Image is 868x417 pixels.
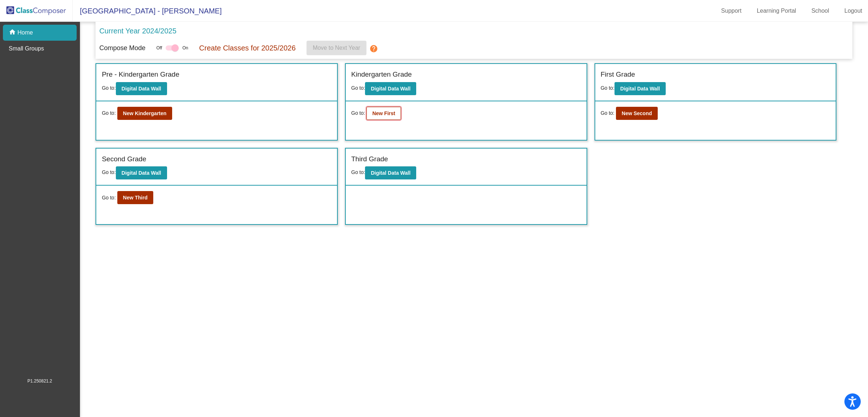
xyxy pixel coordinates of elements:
span: Move to Next Year [313,45,360,51]
mat-icon: help [369,44,378,53]
b: New Second [622,110,652,116]
span: [GEOGRAPHIC_DATA] - [PERSON_NAME] [73,5,222,17]
span: Go to: [601,85,615,91]
button: New Second [616,107,658,120]
b: Digital Data Wall [122,86,161,92]
p: Small Groups [9,44,44,53]
button: New Kindergarten [117,107,173,120]
button: New First [366,107,401,120]
span: Go to: [102,194,115,202]
button: New Third [117,191,154,204]
a: School [806,5,835,17]
a: Support [715,5,747,17]
b: Digital Data Wall [371,170,410,176]
button: Digital Data Wall [116,82,167,95]
span: Go to: [351,85,365,91]
label: Second Grade [102,154,146,165]
p: Create Classes for 2025/2026 [199,42,296,53]
b: Digital Data Wall [620,86,660,92]
button: Digital Data Wall [116,166,167,179]
b: New Third [123,195,148,201]
mat-icon: home [9,28,17,37]
span: Off [156,45,162,51]
label: First Grade [601,69,635,80]
span: Go to: [102,109,115,117]
a: Logout [839,5,868,17]
b: New First [372,110,395,116]
b: Digital Data Wall [371,86,410,92]
p: Compose Mode [99,43,145,53]
p: Current Year 2024/2025 [99,25,176,36]
span: On [182,45,188,51]
span: Go to: [351,109,365,117]
label: Pre - Kindergarten Grade [102,69,179,80]
button: Digital Data Wall [365,82,416,95]
button: Digital Data Wall [365,166,416,179]
p: Home [17,28,33,37]
span: Go to: [102,169,115,175]
span: Go to: [601,109,615,117]
button: Digital Data Wall [615,82,666,95]
b: New Kindergarten [123,110,167,116]
label: Third Grade [351,154,388,165]
span: Go to: [351,169,365,175]
a: Learning Portal [751,5,802,17]
label: Kindergarten Grade [351,69,412,80]
span: Go to: [102,85,115,91]
button: Move to Next Year [307,41,366,55]
b: Digital Data Wall [122,170,161,176]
